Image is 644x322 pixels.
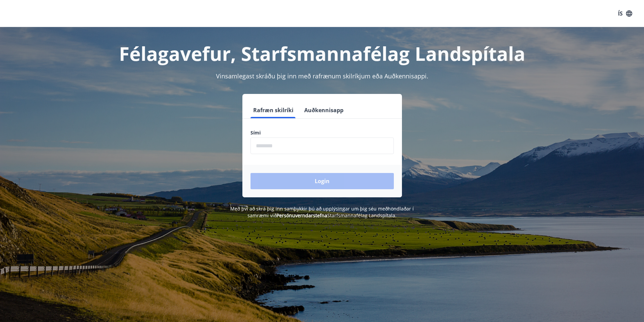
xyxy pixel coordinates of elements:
span: Með því að skrá þig inn samþykkir þú að upplýsingar um þig séu meðhöndlaðar í samræmi við Starfsm... [230,205,414,219]
label: Sími [251,129,394,136]
span: Vinsamlegast skráðu þig inn með rafrænum skilríkjum eða Auðkennisappi. [216,72,428,80]
a: Persónuverndarstefna [277,212,327,219]
button: Auðkennisapp [302,102,346,118]
button: ÍS [614,7,636,20]
button: Rafræn skilríki [251,102,296,118]
h1: Félagavefur, Starfsmannafélag Landspítala [87,41,557,66]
